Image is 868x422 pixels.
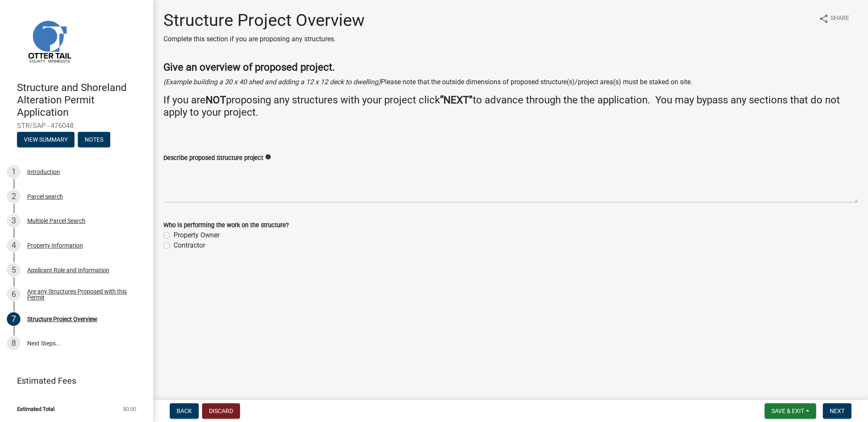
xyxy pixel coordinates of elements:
span: Back [177,408,192,414]
h4: Structure and Shoreland Alteration Permit Application [17,82,146,118]
button: Discard [202,403,240,419]
label: Contractor [174,240,205,251]
span: Share [831,14,849,24]
label: Property Owner [174,230,220,240]
div: Are any Structures Proposed with this Permit [27,288,140,300]
strong: “NEXT” [440,94,473,106]
div: Multiple Parcel Search [27,218,86,224]
span: $0.00 [123,406,136,412]
i: share [819,14,829,24]
h1: Structure Project Overview [163,10,365,31]
div: 5 [7,263,20,277]
a: Estimated Fees [7,372,140,389]
img: Otter Tail County, Minnesota [17,9,81,73]
div: Introduction [27,169,60,175]
div: 7 [7,312,20,326]
div: Parcel search [27,194,63,200]
i: info [265,154,271,160]
button: Back [170,403,199,419]
span: Save & Exit [771,408,804,414]
button: Save & Exit [765,403,816,419]
div: 1 [7,165,20,179]
div: 3 [7,214,20,228]
span: Estimated Total [17,406,54,412]
wm-modal-confirm: Summary [17,137,74,144]
button: View Summary [17,132,74,147]
div: Property Information [27,242,83,248]
label: Who is performing the work on the structure? [163,222,289,228]
span: STR/SAP - 476048 [17,122,136,130]
div: 2 [7,190,20,203]
i: (Example building a 30 x 40 shed and adding a 12 x 12 deck to dwelling) [163,78,381,86]
div: Applicant Role and Information [27,267,109,273]
button: Notes [78,132,110,147]
h4: If you are proposing any structures with your project click to advance through the the applicatio... [163,94,858,119]
div: 6 [7,288,20,301]
strong: Give an overview of proposed project. [163,61,335,73]
span: Next [830,408,845,414]
button: shareShare [812,10,856,27]
button: Next [823,403,851,419]
wm-modal-confirm: Notes [78,137,110,144]
p: Complete this section if you are proposing any structures. [163,34,365,44]
div: Structure Project Overview [27,316,97,322]
label: Describe proposed Structure project [163,155,263,161]
div: 4 [7,239,20,252]
div: 8 [7,336,20,350]
p: Please note that the outside dimensions of proposed structure(s)/project area(s) must be staked o... [163,77,858,87]
strong: NOT [206,94,226,106]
